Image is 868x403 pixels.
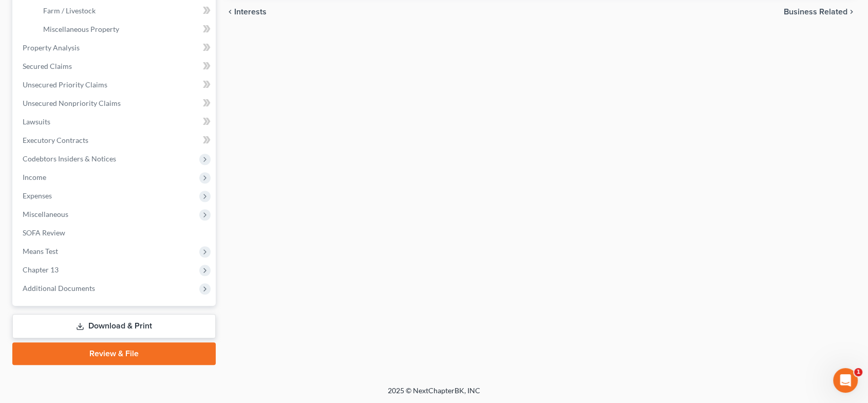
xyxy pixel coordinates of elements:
[847,8,856,16] i: chevron_right
[23,284,95,292] span: Additional Documents
[784,8,847,16] span: Business Related
[23,173,46,181] span: Income
[23,99,121,107] span: Unsecured Nonpriority Claims
[43,6,96,15] span: Farm / Livestock
[23,210,68,218] span: Miscellaneous
[14,224,216,242] a: SOFA Review
[14,113,216,131] a: Lawsuits
[226,8,267,16] button: chevron_left Interests
[23,80,107,89] span: Unsecured Priority Claims
[23,154,116,163] span: Codebtors Insiders & Notices
[43,25,119,33] span: Miscellaneous Property
[14,76,216,94] a: Unsecured Priority Claims
[14,39,216,57] a: Property Analysis
[23,117,50,126] span: Lawsuits
[12,314,216,338] a: Download & Print
[23,191,52,200] span: Expenses
[226,8,234,16] i: chevron_left
[14,57,216,76] a: Secured Claims
[35,2,216,20] a: Farm / Livestock
[23,43,80,52] span: Property Analysis
[234,8,267,16] span: Interests
[854,368,862,376] span: 1
[12,342,216,365] a: Review & File
[784,8,856,16] button: Business Related chevron_right
[23,228,65,237] span: SOFA Review
[23,62,72,70] span: Secured Claims
[23,136,88,144] span: Executory Contracts
[14,94,216,113] a: Unsecured Nonpriority Claims
[833,368,858,393] iframe: Intercom live chat
[14,131,216,150] a: Executory Contracts
[23,247,58,255] span: Means Test
[35,20,216,39] a: Miscellaneous Property
[23,265,59,274] span: Chapter 13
